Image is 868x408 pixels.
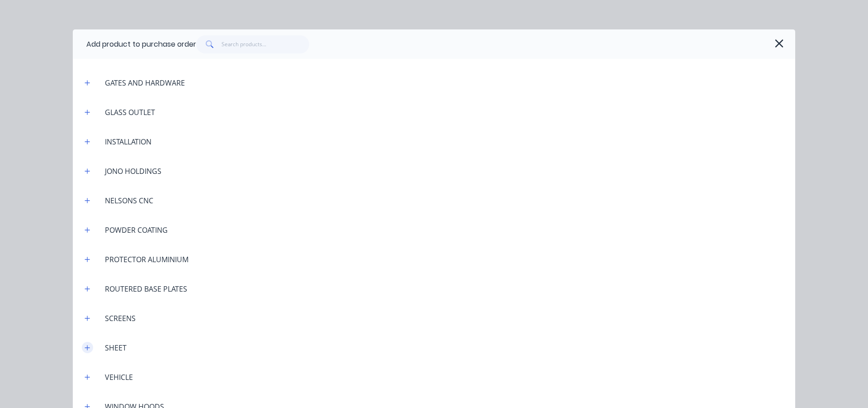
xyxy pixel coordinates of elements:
[98,166,169,177] div: JONO HOLDINGS
[222,35,310,53] input: Search products...
[86,39,196,50] div: Add product to purchase order
[98,225,175,235] div: POWDER COATING
[98,254,196,265] div: PROTECTOR ALUMINIUM
[98,136,159,147] div: INSTALLATION
[98,372,140,383] div: VEHICLE
[98,77,192,88] div: GATES AND HARDWARE
[98,342,134,353] div: SHEET
[98,195,160,206] div: NELSONS CNC
[98,107,162,118] div: GLASS OUTLET
[98,283,194,294] div: ROUTERED BASE PLATES
[98,313,143,324] div: SCREENS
